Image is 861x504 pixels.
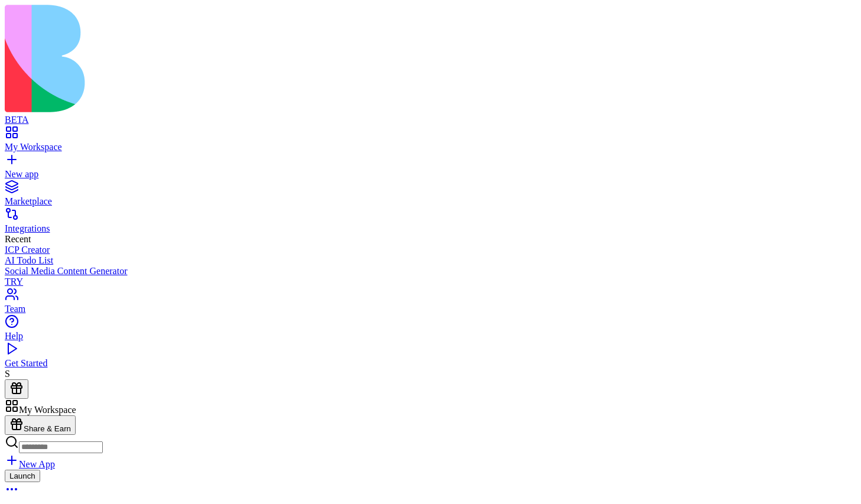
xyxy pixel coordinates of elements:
a: BETA [5,104,856,125]
img: logo [5,5,480,112]
div: Social Media Content Generator [5,266,856,277]
a: Help [5,320,856,342]
a: My Workspace [5,131,856,152]
a: New app [5,158,856,180]
div: Get Started [5,358,856,369]
button: Share & Earn [5,415,76,435]
div: New app [5,169,856,180]
a: New App [5,459,55,469]
span: Recent [5,234,31,244]
div: BETA [5,115,856,125]
span: My Workspace [19,405,76,415]
a: AI Todo List [5,255,856,266]
a: Get Started [5,347,856,369]
button: Launch [5,470,40,482]
div: My Workspace [5,142,856,152]
span: Share & Earn [24,424,71,433]
a: Integrations [5,213,856,234]
div: Team [5,304,856,314]
div: Integrations [5,223,856,234]
a: ICP Creator [5,245,856,255]
a: Team [5,293,856,314]
div: Marketplace [5,196,856,207]
span: S [5,369,10,379]
div: Help [5,331,856,342]
a: Social Media Content GeneratorTRY [5,266,856,287]
a: Marketplace [5,186,856,207]
div: TRY [5,277,856,287]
